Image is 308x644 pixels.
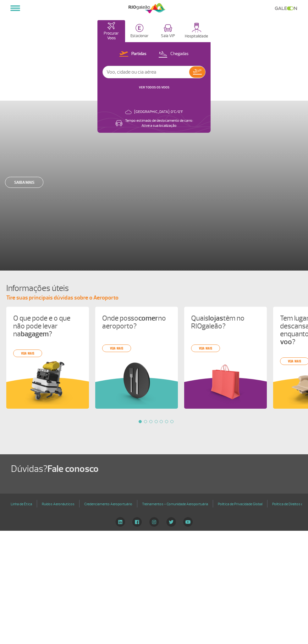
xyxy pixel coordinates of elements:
p: Tempo estimado de deslocamento de carro: Ative a sua localização [125,118,193,128]
img: carParkingHome.svg [135,24,144,32]
img: YouTube [183,517,193,527]
img: card%20informa%C3%A7%C3%B5es%208.png [102,360,171,405]
p: Hospitalidade [185,34,208,39]
strong: comer [138,314,158,323]
img: LinkedIn [115,517,125,527]
a: VER TODOS OS VOOS [139,85,169,89]
img: hospitality.svg [192,23,201,32]
p: O que pode e o que não pode levar na ? [13,314,82,338]
img: Facebook [132,517,142,527]
img: roxoInformacoesUteis.svg [184,378,267,409]
a: veja mais [102,344,131,352]
p: Quais têm no RIOgaleão? [191,314,260,330]
p: Estacionar [130,34,149,38]
a: Política de Privacidade Global [218,500,262,509]
button: Chegadas [157,50,190,58]
button: Sala VIP [154,20,182,42]
img: Instagram [149,517,159,527]
a: Ruídos Aeronáuticos [42,500,74,509]
img: vipRoom.svg [164,24,172,32]
p: Procurar Voos [101,31,122,41]
img: verdeInformacoesUteis.svg [95,378,178,409]
img: Twitter [166,517,176,527]
p: Chegadas [170,51,189,57]
p: Sala VIP [161,34,175,38]
button: Hospitalidade [182,20,211,42]
button: Procurar Voos [97,20,125,42]
span: Fale conosco [47,463,99,475]
img: airplaneHomeActive.svg [107,22,115,30]
a: Linha de Ética [11,500,32,509]
strong: bagagem [21,329,49,339]
h1: Dúvidas? [11,463,308,475]
strong: lojas [208,314,223,323]
h4: Informações úteis [6,283,308,294]
img: amareloInformacoesUteis.svg [6,378,89,409]
button: Partidas [118,50,148,58]
a: Saiba mais [5,177,43,188]
a: veja mais [191,344,220,352]
p: Partidas [131,51,146,57]
a: Treinamentos - Comunidade Aeroportuária [142,500,208,509]
button: VER TODOS OS VOOS [137,85,171,90]
p: [GEOGRAPHIC_DATA]: 0°C/0°F [134,109,183,115]
a: Credenciamento Aeroportuário [84,500,132,509]
p: Tire suas principais dúvidas sobre o Aeroporto [6,294,308,302]
img: card%20informa%C3%A7%C3%B5es%201.png [13,360,82,405]
img: card%20informa%C3%A7%C3%B5es%206.png [191,360,260,405]
p: Onde posso no aeroporto? [102,314,171,330]
input: Voo, cidade ou cia aérea [103,66,189,78]
a: veja mais [13,350,42,357]
button: Estacionar [126,20,153,42]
